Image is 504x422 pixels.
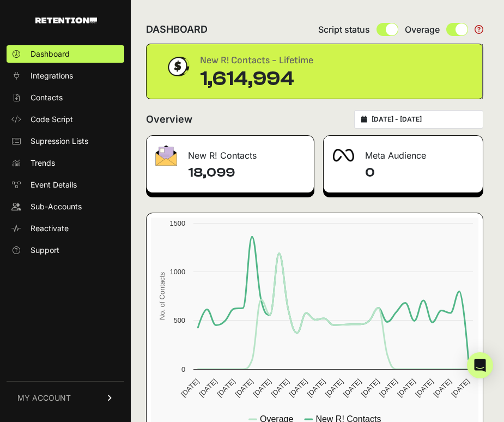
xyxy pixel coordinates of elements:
text: [DATE] [306,377,327,399]
a: Supression Lists [7,132,124,150]
img: fa-envelope-19ae18322b30453b285274b1b8af3d052b27d846a4fbe8435d1a52b978f639a2.png [155,145,177,166]
text: [DATE] [378,377,399,399]
div: 1,614,994 [200,68,313,90]
text: [DATE] [179,377,201,399]
span: Event Details [31,179,77,190]
a: Dashboard [7,45,124,63]
a: Trends [7,154,124,172]
span: Reactivate [31,223,69,234]
text: [DATE] [432,377,453,399]
span: Sub-Accounts [31,201,82,212]
img: fa-meta-2f981b61bb99beabf952f7030308934f19ce035c18b003e963880cc3fabeebb7.png [332,149,354,162]
h4: 0 [365,164,475,182]
h2: DASHBOARD [146,22,208,37]
a: Support [7,242,124,259]
text: 1500 [170,219,185,227]
text: [DATE] [414,377,435,399]
img: Retention.com [35,17,97,23]
a: Reactivate [7,220,124,237]
text: 1000 [170,268,185,276]
span: MY ACCOUNT [17,393,71,403]
span: Code Script [31,114,73,125]
a: Integrations [7,67,124,85]
div: New R! Contacts - Lifetime [200,53,313,68]
span: Supression Lists [31,136,88,147]
text: [DATE] [324,377,345,399]
h4: 18,099 [188,164,305,182]
div: Open Intercom Messenger [467,352,493,378]
span: Support [31,245,59,256]
text: [DATE] [252,377,273,399]
a: MY ACCOUNT [7,381,124,414]
div: New R! Contacts [147,136,314,168]
a: Code Script [7,111,124,128]
span: Script status [318,23,370,36]
h2: Overview [146,112,192,127]
span: Overage [405,23,440,36]
a: Contacts [7,89,124,106]
text: [DATE] [396,377,417,399]
text: No. of Contacts [158,272,166,320]
text: [DATE] [270,377,291,399]
text: 0 [181,365,185,373]
span: Trends [31,158,55,168]
span: Contacts [31,92,63,103]
text: [DATE] [450,377,471,399]
text: [DATE] [215,377,236,399]
text: [DATE] [233,377,254,399]
div: Meta Audience [324,136,483,168]
a: Event Details [7,176,124,194]
text: [DATE] [288,377,309,399]
text: [DATE] [342,377,363,399]
text: 500 [174,316,185,324]
img: dollar-coin-05c43ed7efb7bc0c12610022525b4bbbb207c7efeef5aecc26f025e68dcafac9.png [164,53,191,80]
text: [DATE] [197,377,218,399]
text: [DATE] [360,377,381,399]
span: Integrations [31,70,73,81]
a: Sub-Accounts [7,198,124,215]
span: Dashboard [31,49,70,59]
